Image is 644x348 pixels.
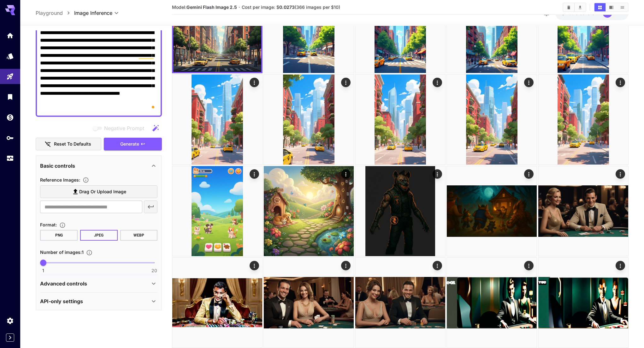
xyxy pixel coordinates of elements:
button: Specify how many images to generate in a single request. Each image generation will be charged se... [84,249,95,256]
span: Image Inference [74,9,112,17]
div: Actions [433,78,442,87]
div: Actions [341,261,351,270]
button: Show images in grid view [594,3,606,11]
span: credits left [576,10,598,16]
img: Z [355,166,445,256]
b: 0.0273 [279,4,295,10]
div: Advanced controls [40,276,157,291]
span: $2.03 [562,10,576,16]
span: Drag or upload image [79,188,126,196]
span: Negative prompts are not compatible with the selected model. [92,124,149,132]
div: Actions [524,169,534,179]
span: 20 [151,267,157,274]
div: API-only settings [40,294,157,309]
img: 2Q== [447,166,537,256]
div: Actions [250,261,259,270]
img: 2Q== [447,75,537,165]
a: Playground [36,9,63,17]
img: 7x5gqw5qSsAAAAASUVORK5CYII= [264,166,354,256]
div: Actions [341,78,351,87]
div: Actions [341,169,351,179]
button: Generate [104,138,162,151]
div: Actions [250,169,259,179]
div: Actions [616,78,625,87]
div: Actions [250,78,259,87]
img: 2Q== [447,258,537,348]
div: Library [6,93,14,101]
span: Reference Images : [40,177,80,183]
span: Generate [120,140,139,148]
div: Home [6,32,14,39]
img: 2Q== [538,75,628,165]
img: 9k= [264,75,354,165]
b: Gemini Flash Image 2.5 [186,4,237,10]
button: PNG [40,230,78,241]
div: Actions [524,261,534,270]
p: Advanced controls [40,280,87,287]
button: JPEG [80,230,118,241]
img: 2Q== [172,166,262,256]
span: Number of images : 1 [40,249,84,255]
img: Z [538,258,628,348]
div: Playground [6,73,14,81]
button: Clear Images [563,3,574,11]
img: Z [264,258,354,348]
p: · [239,3,240,11]
img: Z [172,258,262,348]
textarea: To enrich screen reader interactions, please activate Accessibility in Grammarly extension settings [40,29,157,112]
div: Clear ImagesDownload All [563,3,586,12]
div: Actions [524,78,534,87]
button: Upload a reference image to guide the result. This is needed for Image-to-Image or Inpainting. Su... [80,177,92,183]
button: Reset to defaults [36,138,101,151]
img: 2Q== [355,75,445,165]
div: Basic controls [40,158,157,173]
span: Format : [40,222,57,227]
label: Drag or upload image [40,185,157,198]
img: Z [538,166,628,256]
p: API-only settings [40,297,83,305]
div: Actions [433,169,442,179]
div: Models [6,52,14,60]
div: Usage [6,154,14,162]
div: API Keys [6,134,14,142]
img: Z [355,258,445,348]
button: Choose the file format for the output image. [57,222,68,228]
button: WEBP [120,230,158,241]
button: Download All [575,3,586,11]
span: 1 [42,267,44,274]
p: Basic controls [40,162,75,170]
img: 2Q== [172,75,262,165]
span: Model: [172,4,237,10]
div: Settings [6,317,14,325]
div: Wallet [6,113,14,121]
div: Actions [433,261,442,270]
div: Actions [616,169,625,179]
nav: breadcrumb [36,9,74,17]
span: Cost per image: $ (366 images per $10) [242,4,340,10]
button: Show images in video view [606,3,617,11]
button: Expand sidebar [6,333,14,342]
div: Actions [616,261,625,270]
span: Negative Prompt [104,124,144,132]
button: Show images in list view [617,3,628,11]
div: Show images in grid viewShow images in video viewShow images in list view [594,3,629,12]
